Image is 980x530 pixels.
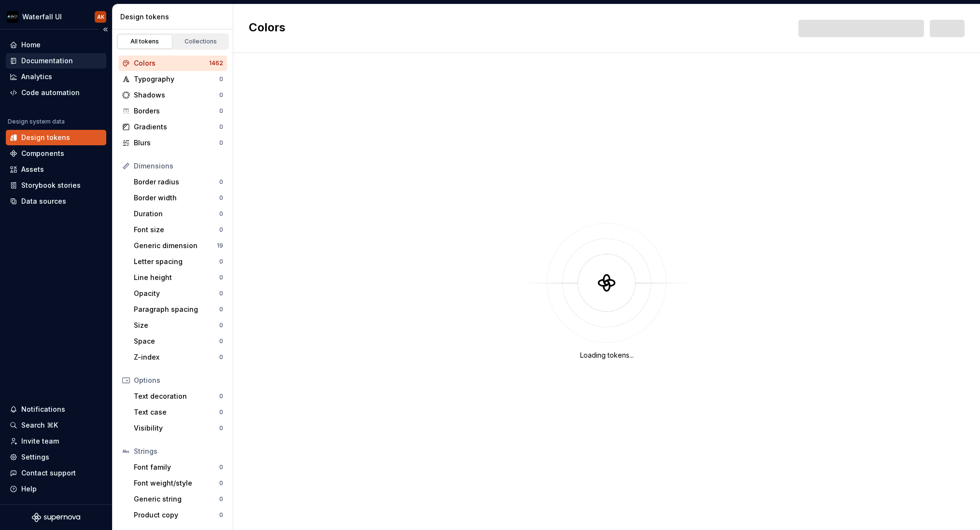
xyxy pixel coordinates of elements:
div: Strings [134,446,223,456]
div: 0 [219,321,223,329]
a: Duration0 [130,206,227,222]
div: Duration [134,209,219,219]
a: Font size0 [130,222,227,237]
img: 7a0241b0-c510-47ef-86be-6cc2f0d29437.png [7,11,18,23]
div: Components [21,149,64,158]
svg: Supernova Logo [32,513,80,522]
div: Text decoration [134,391,219,401]
button: Contact support [6,465,106,481]
button: Collapse sidebar [99,23,112,36]
div: Loading tokens... [580,350,634,360]
div: Options [134,376,223,385]
div: 0 [219,463,223,471]
div: Design tokens [120,12,229,22]
a: Gradients0 [118,119,227,135]
a: Opacity0 [130,286,227,301]
div: Space [134,336,219,346]
a: Design tokens [6,130,106,145]
a: Paragraph spacing0 [130,302,227,317]
div: Size [134,321,219,330]
div: 0 [219,178,223,186]
div: 0 [219,107,223,115]
a: Blurs0 [118,135,227,151]
div: Assets [21,165,44,174]
div: 19 [217,242,223,250]
div: Search ⌘K [21,420,58,430]
button: Search ⌘K [6,418,106,433]
div: Waterfall UI [22,12,62,22]
a: Assets [6,162,106,177]
div: Font family [134,462,219,472]
a: Shadows0 [118,87,227,103]
a: Visibility0 [130,420,227,436]
div: Settings [21,452,49,462]
a: Typography0 [118,71,227,87]
div: Text case [134,407,219,417]
div: Borders [134,106,219,116]
a: Invite team [6,433,106,449]
button: Notifications [6,402,106,417]
a: Home [6,37,106,53]
a: Generic dimension19 [130,238,227,253]
div: Letter spacing [134,257,219,266]
div: Font weight/style [134,478,219,488]
button: Waterfall UIAK [2,6,110,27]
div: AK [97,13,104,21]
a: Text case0 [130,404,227,420]
div: Collections [177,38,225,45]
button: Help [6,481,106,497]
a: Space0 [130,334,227,349]
div: 0 [219,226,223,234]
div: 1462 [209,59,223,67]
div: Invite team [21,436,59,446]
div: 0 [219,91,223,99]
a: Code automation [6,85,106,100]
div: 0 [219,479,223,487]
div: Design tokens [21,133,70,142]
div: 0 [219,408,223,416]
div: Border width [134,193,219,203]
div: 0 [219,194,223,202]
div: 0 [219,290,223,297]
div: 0 [219,424,223,432]
div: Colors [134,58,209,68]
div: Gradients [134,122,219,132]
a: Text decoration0 [130,389,227,404]
div: 0 [219,139,223,147]
div: 0 [219,274,223,281]
div: 0 [219,123,223,131]
a: Storybook stories [6,178,106,193]
div: Contact support [21,468,76,478]
a: Product copy0 [130,507,227,523]
div: Notifications [21,404,65,414]
a: Components [6,146,106,161]
a: Border width0 [130,190,227,206]
div: Help [21,484,37,494]
div: 0 [219,495,223,503]
a: Analytics [6,69,106,84]
div: Storybook stories [21,181,81,190]
div: Paragraph spacing [134,305,219,314]
div: 0 [219,392,223,400]
div: 0 [219,337,223,345]
h2: Colors [249,20,285,37]
a: Font weight/style0 [130,475,227,491]
a: Settings [6,449,106,465]
div: Documentation [21,56,73,66]
a: Documentation [6,53,106,69]
div: Visibility [134,423,219,433]
div: Border radius [134,177,219,187]
div: Blurs [134,138,219,148]
div: Typography [134,74,219,84]
a: Line height0 [130,270,227,285]
div: Line height [134,273,219,282]
div: Generic dimension [134,241,217,251]
a: Size0 [130,318,227,333]
a: Border radius0 [130,174,227,190]
div: Generic string [134,494,219,504]
div: 0 [219,306,223,313]
div: All tokens [121,38,169,45]
div: Dimensions [134,161,223,171]
div: 0 [219,75,223,83]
